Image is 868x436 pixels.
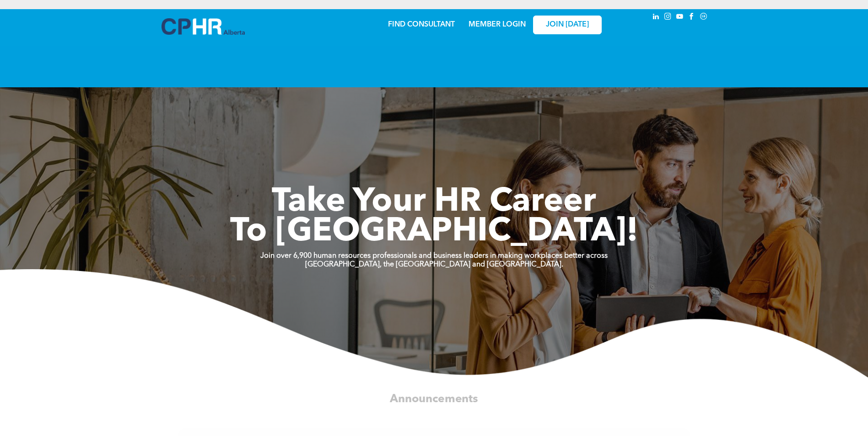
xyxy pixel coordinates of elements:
strong: [GEOGRAPHIC_DATA], the [GEOGRAPHIC_DATA] and [GEOGRAPHIC_DATA]. [305,261,563,268]
a: FIND CONSULTANT [388,21,455,28]
a: JOIN [DATE] [533,16,602,34]
a: instagram [663,11,673,24]
a: facebook [687,11,697,24]
span: To [GEOGRAPHIC_DATA]! [230,216,638,249]
a: MEMBER LOGIN [469,21,526,28]
strong: Join over 6,900 human resources professionals and business leaders in making workplaces better ac... [260,252,608,260]
a: youtube [675,11,685,24]
span: Announcements [390,393,478,405]
a: Social network [699,11,709,24]
a: linkedin [651,11,661,24]
span: Take Your HR Career [272,186,596,219]
img: A blue and white logo for cp alberta [162,18,245,35]
span: JOIN [DATE] [546,21,589,29]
